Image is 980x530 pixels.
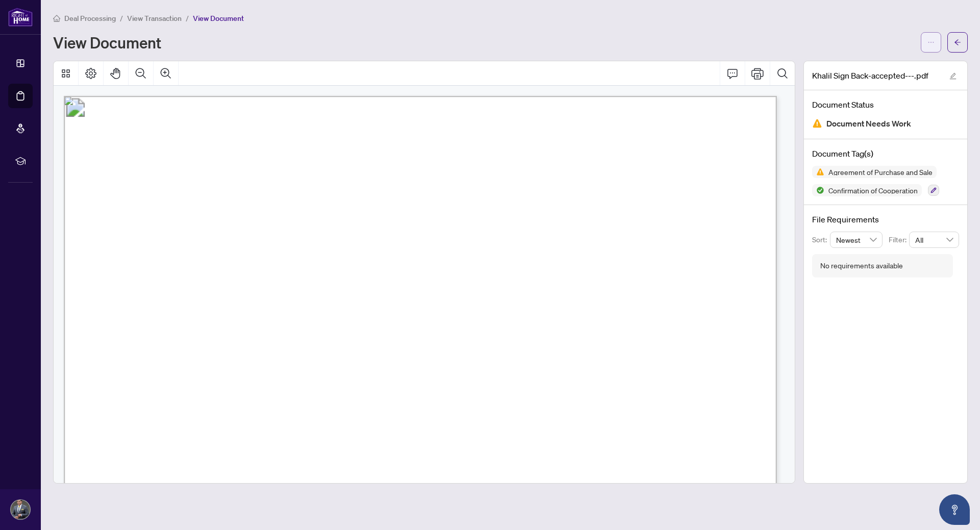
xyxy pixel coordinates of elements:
span: View Transaction [127,14,182,23]
div: No requirements available [820,260,903,271]
p: Sort: [812,234,830,245]
button: Open asap [939,494,970,525]
span: Newest [836,232,877,247]
h4: Document Tag(s) [812,147,959,160]
span: Khalil Sign Back-accepted---.pdf [812,69,928,82]
p: Filter: [889,234,909,245]
img: logo [8,8,33,27]
span: arrow-left [954,39,961,46]
li: / [186,12,189,24]
span: View Document [193,14,244,23]
h4: Document Status [812,98,959,111]
h4: File Requirements [812,213,959,225]
span: home [53,15,60,22]
img: Status Icon [812,184,824,196]
li: / [120,12,123,24]
span: Confirmation of Cooperation [824,187,922,194]
span: ellipsis [927,39,935,46]
img: Status Icon [812,166,824,178]
span: edit [949,72,957,80]
img: Document Status [812,118,822,129]
span: Agreement of Purchase and Sale [824,168,937,175]
h1: View Document [53,34,161,51]
span: Deal Processing [64,14,116,23]
span: All [915,232,953,247]
span: Document Needs Work [826,117,911,131]
img: Profile Icon [11,500,30,519]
